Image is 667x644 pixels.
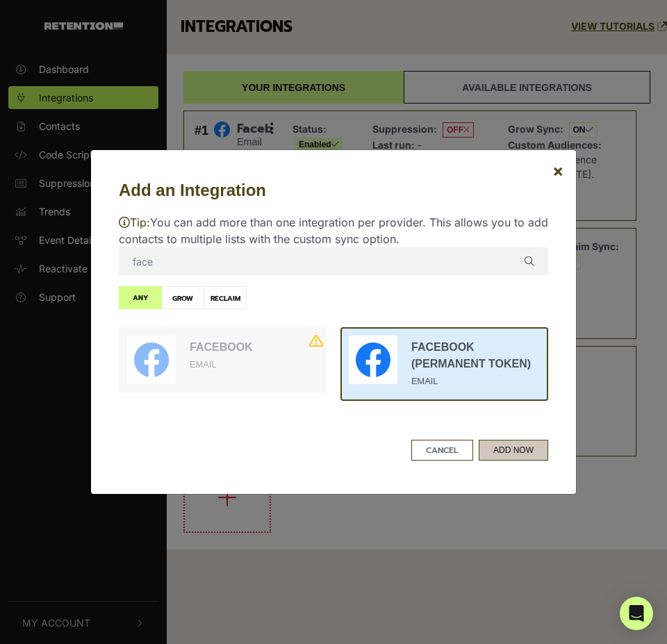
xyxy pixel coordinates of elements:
[119,178,548,203] h5: Add an Integration
[552,160,563,181] span: ×
[190,336,318,376] div: Facebook
[479,440,548,461] button: ADD NOW
[119,214,548,247] p: You can add more than one integration per provider. This allows you to add contacts to multiple l...
[190,359,216,370] small: EMAIL
[541,151,575,190] button: Close
[620,597,653,630] div: Open Intercom Messenger
[204,286,247,309] label: RECLAIM
[134,342,169,377] img: Facebook
[119,247,548,275] input: Search integrations
[411,440,473,461] button: CANCEL
[161,286,204,309] label: GROW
